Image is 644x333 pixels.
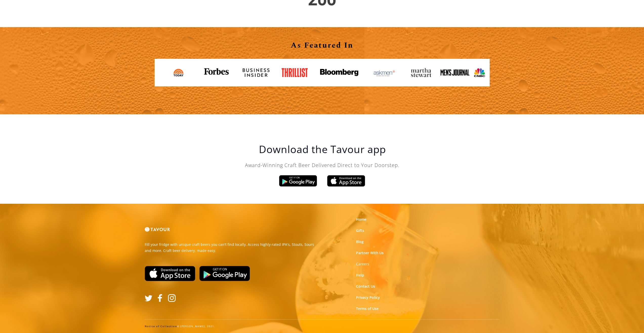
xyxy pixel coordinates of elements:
[356,284,375,289] a: Contact Us
[221,161,424,169] p: Award-Winning Craft Beer Delivered Direct to Your Doorstep.
[356,295,380,300] a: Privacy Policy
[356,228,364,233] a: Gifts
[145,325,500,328] div: © [PERSON_NAME], 2021.
[145,242,318,254] p: Fill your fridge with unique craft beers you can't find locally. Access highly-rated IPA's, Stout...
[356,306,379,311] a: Terms of Use
[356,273,364,278] a: Help
[356,217,366,222] a: Home
[291,40,354,51] strong: As Featured In
[356,239,364,244] a: Blog
[221,143,424,155] h1: Download the Tavour app
[356,250,384,255] a: Partner With Us
[145,325,177,328] a: Notice of Collection
[356,262,369,267] a: Careers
